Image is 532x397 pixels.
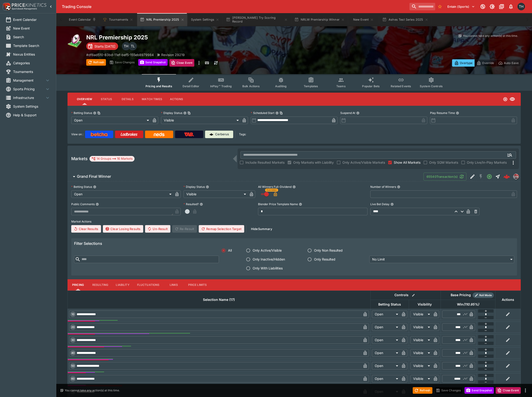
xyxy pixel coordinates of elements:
[513,174,519,179] img: pricekinetics
[502,172,511,181] a: 62c355e1-3aee-43b5-9e98-981e4452ad3c
[71,190,173,198] div: Open
[96,94,117,105] button: Status
[71,117,151,124] div: Open
[184,132,194,136] img: TabNZ
[456,111,459,115] button: Play Resume Time
[70,338,75,342] span: 30
[280,111,283,115] button: Copy To Clipboard
[142,74,446,91] div: Event type filters
[86,34,303,41] h2: Copy To Clipboard
[523,388,528,393] button: more
[97,111,101,115] button: Copy To Clipboard
[253,266,283,271] span: Only With Liabilities
[391,84,411,88] span: Related Events
[13,78,45,83] span: Management
[452,59,475,67] button: Overtype
[477,172,485,181] button: SGM Disabled
[410,349,432,357] div: Visible
[410,336,432,344] div: Visible
[13,43,50,48] span: Template Search
[133,279,163,291] button: Fluctuations
[198,297,240,302] span: Selection Name (17)
[513,174,519,179] div: pricekinetics
[507,2,515,11] button: Notifications
[292,185,296,189] button: All Winners Full-Dividend
[420,84,443,88] span: System Controls
[77,174,111,179] h6: Grand Final Winner
[292,13,348,26] button: NRLW Premiership Winner
[251,111,274,115] p: Scheduled Start
[166,94,187,105] button: Actions
[206,185,209,189] button: Display Status
[516,1,526,12] button: Todd Henderson
[188,13,222,26] button: System Settings
[485,172,494,181] button: Open
[482,60,494,65] p: Override
[12,3,46,7] img: PriceKinetics
[122,42,130,50] div: Todd Henderson
[13,60,50,65] span: Categories
[394,160,420,165] span: Show All Markets
[474,59,496,67] button: Override
[13,52,50,57] span: Nexus Entities
[242,84,260,88] span: Bulk Actions
[71,111,92,115] p: Betting Status
[314,257,335,262] span: Only Resulted
[487,174,492,179] svg: Open
[228,248,232,253] span: All
[154,132,164,136] img: Neds
[70,351,75,355] span: 40
[70,364,75,367] span: 50
[430,111,455,115] p: Play Resume Time
[112,279,133,291] button: Liability
[146,84,172,88] span: Pricing and Results
[503,173,510,180] div: 62c355e1-3aee-43b5-9e98-981e4452ad3c
[120,132,138,136] img: Ladbrokes
[372,336,400,344] div: Open
[477,293,494,297] span: Roll Mode
[13,34,50,39] span: Search
[66,13,99,26] button: Event Calendar
[71,225,101,233] button: Clear Results
[223,13,291,26] button: [PERSON_NAME] Try Scoring Record
[100,13,136,26] button: Tournaments
[473,292,494,298] div: Show/hide Price Roll mode configuration.
[370,185,396,189] p: Number of Winners
[210,84,232,88] span: InPlay™ Trading
[145,225,170,233] span: Un-Result
[196,59,202,67] button: more
[93,111,96,115] button: Betting StatusCopy To Clipboard
[91,156,133,162] div: 14 Groups 16 Markets
[372,323,400,331] div: Open
[314,248,343,253] span: Only Non Resulted
[413,387,432,394] button: Refresh
[410,375,432,382] div: Visible
[390,203,394,206] button: Live Bet Delay
[1,2,11,11] img: PriceKinetics Logo
[409,3,435,10] input: search
[496,59,521,67] button: Auto-Save
[73,94,96,105] button: Overview
[239,131,246,138] label: Tags:
[96,203,99,206] button: Public Comments
[266,189,277,192] span: Overridden
[70,377,75,380] span: 60
[117,94,138,105] button: Details
[184,190,248,198] div: Visible
[71,313,75,316] span: 10
[128,42,137,50] div: Trent Lewis
[91,132,108,136] img: Betcha
[445,3,478,10] button: Select Tenant
[138,59,168,66] button: Send Snapshot
[70,325,75,329] span: 20
[412,302,437,307] span: Visibility
[304,84,318,88] span: Templates
[463,34,518,38] p: You cannot take any action(s) at this time.
[503,173,510,180] img: logo-cerberus--red.svg
[488,2,496,11] button: Toggle light/dark mode
[410,362,432,370] div: Visible
[205,131,233,138] a: Cerberus
[423,173,466,181] button: 65540Transaction(s)
[436,3,444,10] button: No Bookmarks
[373,302,406,307] span: Betting Status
